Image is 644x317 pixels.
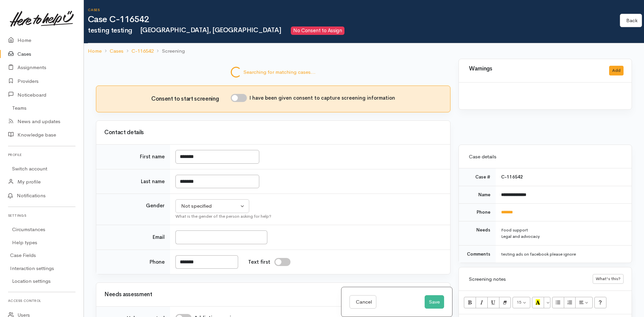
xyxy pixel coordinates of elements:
[467,66,601,72] h3: Warnings
[499,297,511,308] button: Remove Font Style (CTRL+\)
[175,199,249,213] button: Not specified
[350,295,376,309] a: Cancel
[464,297,476,308] button: Bold (CTRL+B)
[131,47,154,55] a: C-116542
[609,66,624,75] button: Add
[291,27,344,35] span: No Consent to Assign
[8,296,75,305] h6: Access control
[467,153,624,161] div: Case details
[476,297,488,308] button: Italic (CTRL+I)
[137,26,281,34] span: [GEOGRAPHIC_DATA], [GEOGRAPHIC_DATA]
[175,213,442,220] div: What is the gender of the person asking for help?
[88,8,620,12] h6: Cases
[153,233,165,241] label: Email
[88,15,620,24] h1: Case C-116542
[593,274,624,284] button: What's this?
[88,27,620,35] h2: testing testing
[501,251,624,258] div: testing ads on facebook please ignore
[467,275,593,283] div: Screening notes
[110,47,123,55] a: Cases
[517,299,521,305] span: 15
[141,178,165,186] label: Last name
[104,129,442,136] h3: Contact details
[501,174,523,180] b: C-116542
[459,168,496,186] td: Case #
[248,258,270,266] label: Text first
[151,96,231,102] h3: Consent to start screening
[104,292,442,298] h3: Needs assessment
[532,297,544,308] button: Recent Color
[8,211,75,220] h6: Settings
[459,221,496,245] td: Needs
[459,245,496,263] td: Comments
[575,297,593,308] button: Paragraph
[84,43,644,59] nav: breadcrumb
[150,258,165,266] label: Phone
[250,94,395,102] label: I have been given consent to capture screening information
[154,47,184,55] li: Screening
[146,202,165,210] label: Gender
[594,297,606,308] button: Help
[544,297,550,308] button: More Color
[487,297,499,308] button: Underline (CTRL+U)
[459,204,496,221] td: Phone
[244,68,316,76] span: Searching for matching cases...
[180,202,239,210] div: Not specified
[564,297,576,308] button: Ordered list (CTRL+SHIFT+NUM8)
[552,297,564,308] button: Unordered list (CTRL+SHIFT+NUM7)
[501,233,624,240] div: Legal and advocacy
[513,297,530,308] button: Font Size
[425,295,444,309] button: Save
[501,227,624,233] div: Food support
[459,186,496,204] td: Name
[88,47,102,55] a: Home
[620,14,642,28] a: Back
[8,150,75,159] h6: Profile
[140,153,165,161] label: First name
